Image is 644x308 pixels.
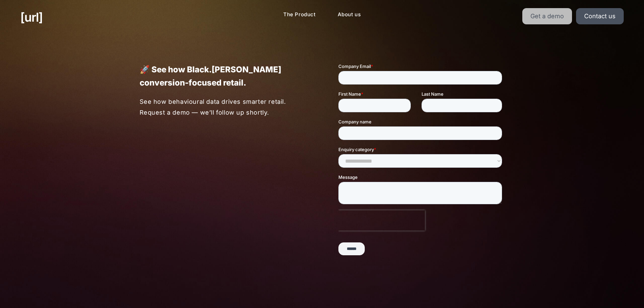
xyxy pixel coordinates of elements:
a: [URL] [20,8,43,26]
a: About us [332,8,366,21]
p: 🚀 See how Black.[PERSON_NAME] conversion-focused retail. [140,63,306,89]
iframe: Form 1 [338,63,505,267]
a: Get a demo [522,8,572,24]
p: See how behavioural data drives smarter retail. Request a demo — we’ll follow up shortly. [140,96,306,118]
a: The Product [278,8,321,21]
a: Contact us [576,8,624,24]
